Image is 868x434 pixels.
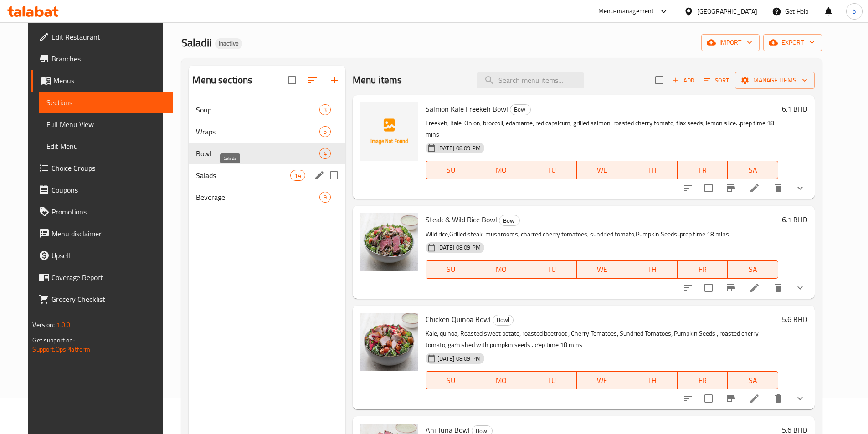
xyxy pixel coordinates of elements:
[627,161,677,179] button: TH
[789,388,811,409] button: show more
[681,374,724,387] span: FR
[51,206,165,217] span: Promotions
[426,371,476,389] button: SU
[493,315,514,326] div: Bowl
[51,294,165,305] span: Grocery Checklist
[631,163,673,177] span: TH
[46,141,165,152] span: Edit Menu
[282,71,302,90] span: Select all sections
[795,183,806,194] svg: Show Choices
[320,193,330,202] span: 9
[39,92,173,113] a: Sections
[189,95,345,212] nav: Menu sections
[770,37,815,48] span: export
[782,313,807,326] h6: 5.6 BHD
[477,72,584,88] input: search
[728,371,778,389] button: SA
[426,328,778,351] p: Kale, quinoa, Roasted sweet potato, roasted beetroot , Cherry Tomatoes, Sundried Tomatoes, Pumpki...
[650,71,669,90] span: Select section
[782,213,807,226] h6: 6.1 BHD
[720,177,742,199] button: Branch-specific-item
[677,388,699,409] button: sort-choices
[32,334,74,346] span: Get support on:
[677,277,699,299] button: sort-choices
[749,183,760,194] a: Edit menu item
[669,73,698,87] button: Add
[51,228,165,239] span: Menu disclaimer
[360,102,418,161] img: Salmon Kale Freekeh Bowl
[701,34,760,51] button: import
[426,312,491,326] span: Chicken Quinoa Bowl
[728,161,778,179] button: SA
[319,126,331,137] div: items
[681,163,724,177] span: FR
[32,343,90,355] a: Support.OpsPlatform
[526,260,576,279] button: TU
[319,104,331,115] div: items
[678,371,728,389] button: FR
[53,75,165,86] span: Menus
[480,263,523,276] span: MO
[709,37,752,48] span: import
[196,148,319,159] span: Bowl
[31,157,173,179] a: Choice Groups
[51,31,165,42] span: Edit Restaurant
[189,164,345,186] div: Salads14edit
[196,104,319,115] span: Soup
[51,53,165,64] span: Branches
[681,263,724,276] span: FR
[749,282,760,293] a: Edit menu item
[702,73,731,87] button: Sort
[430,374,473,387] span: SU
[480,163,523,177] span: MO
[678,161,728,179] button: FR
[196,126,319,137] span: Wraps
[480,374,523,387] span: MO
[627,260,677,279] button: TH
[51,250,165,261] span: Upsell
[731,263,774,276] span: SA
[526,371,576,389] button: TU
[767,277,789,299] button: delete
[51,184,165,195] span: Coupons
[598,6,654,17] div: Menu-management
[291,171,304,180] span: 14
[430,163,473,177] span: SU
[290,170,305,181] div: items
[789,277,811,299] button: show more
[320,106,330,114] span: 3
[510,104,531,115] div: Bowl
[631,263,673,276] span: TH
[426,260,476,279] button: SU
[782,102,807,115] h6: 6.1 BHD
[669,73,698,87] span: Add item
[704,75,729,86] span: Sort
[795,282,806,293] svg: Show Choices
[353,73,402,87] h2: Menu items
[430,263,473,276] span: SU
[530,374,573,387] span: TU
[530,263,573,276] span: TU
[46,97,165,108] span: Sections
[31,245,173,266] a: Upsell
[530,163,573,177] span: TU
[31,266,173,288] a: Coverage Report
[577,371,627,389] button: WE
[426,161,476,179] button: SU
[580,374,623,387] span: WE
[731,374,774,387] span: SA
[189,143,345,164] div: Bowl4
[56,319,71,331] span: 1.0.0
[189,186,345,208] div: Beverage9
[426,102,508,116] span: Salmon Kale Freekeh Bowl
[749,393,760,404] a: Edit menu item
[677,177,699,199] button: sort-choices
[196,192,319,203] span: Beverage
[742,75,807,86] span: Manage items
[426,213,497,226] span: Steak & Wild Rice Bowl
[627,371,677,389] button: TH
[31,288,173,310] a: Grocery Checklist
[51,163,165,174] span: Choice Groups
